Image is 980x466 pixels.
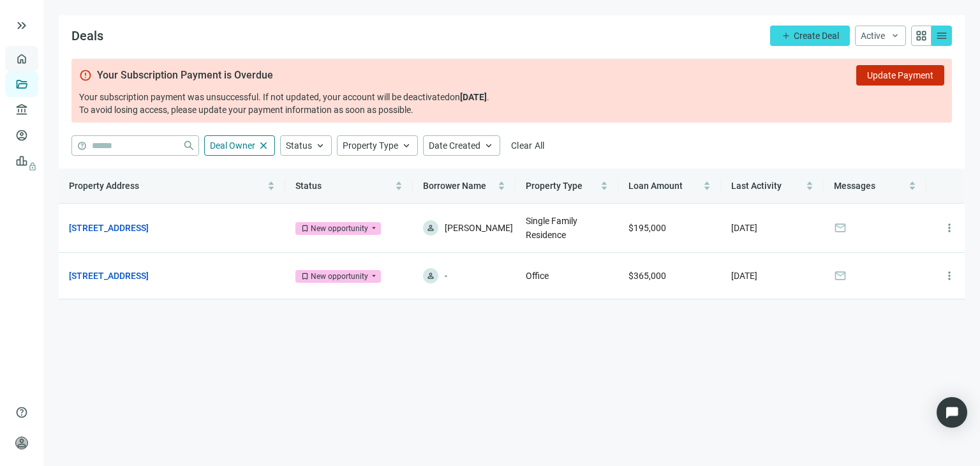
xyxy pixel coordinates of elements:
span: [PERSON_NAME] [445,220,513,236]
span: [DATE] [731,223,757,233]
span: menu [935,29,948,42]
span: Date Created [429,140,480,151]
div: New opportunity [311,270,368,283]
span: person [426,223,435,232]
span: help [15,406,28,419]
span: Active [861,31,885,41]
span: Messages [834,181,875,191]
span: error [79,69,92,82]
span: Property Type [343,140,398,151]
span: [DATE] [731,271,757,281]
span: Borrower Name [423,181,486,191]
span: Loan Amount [628,181,683,191]
span: $365,000 [628,271,666,281]
div: New opportunity [311,222,368,235]
button: more_vert [937,215,962,241]
span: mail [834,222,847,234]
button: Clear All [505,135,551,156]
span: more_vert [943,269,956,282]
span: Single Family Residence [526,216,577,240]
span: bookmark [301,272,309,281]
span: more_vert [943,222,956,234]
span: Create Deal [794,31,839,41]
span: grid_view [915,29,928,42]
a: [STREET_ADDRESS] [69,269,149,283]
span: add [781,31,791,41]
b: [DATE] [460,92,487,102]
button: addCreate Deal [770,26,850,46]
span: keyboard_arrow_up [401,140,412,151]
span: Your Subscription Payment is Overdue [97,69,273,82]
span: Office [526,271,549,281]
div: Open Intercom Messenger [937,397,967,428]
span: Deal Owner [210,140,255,151]
span: mail [834,269,847,282]
span: help [77,141,87,151]
a: [STREET_ADDRESS] [69,221,149,235]
button: more_vert [937,263,962,289]
span: Last Activity [731,181,782,191]
button: Activekeyboard_arrow_down [855,26,906,46]
span: - [445,268,447,283]
span: bookmark [301,224,309,233]
span: close [258,140,269,151]
span: person [426,271,435,280]
span: keyboard_arrow_down [890,31,900,41]
span: keyboard_arrow_up [315,140,326,151]
span: keyboard_arrow_up [483,140,494,151]
span: Update Payment [867,70,933,80]
span: Property Address [69,181,139,191]
span: Clear All [511,140,545,151]
button: Update Payment [856,65,944,86]
span: Status [286,140,312,151]
span: Property Type [526,181,583,191]
span: $195,000 [628,223,666,233]
div: Your subscription payment was unsuccessful. If not updated, your account will be deactivated on .... [79,91,944,116]
span: person [15,437,28,449]
span: Status [295,181,322,191]
button: keyboard_double_arrow_right [14,18,29,33]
